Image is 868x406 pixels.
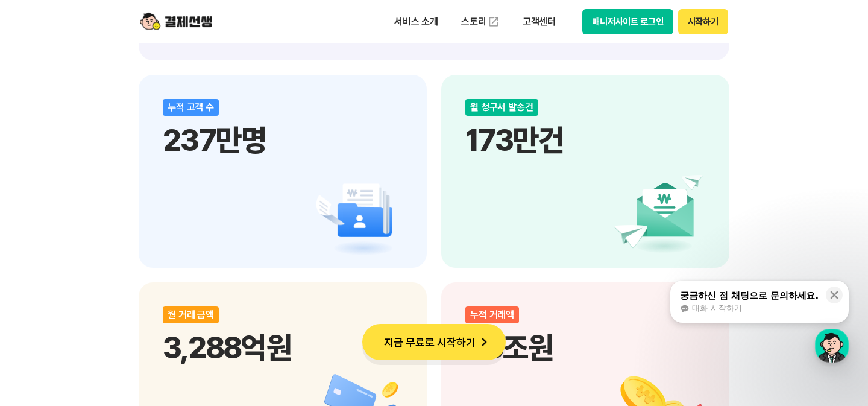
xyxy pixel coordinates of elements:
a: 설정 [156,277,231,307]
a: 홈 [4,277,80,307]
p: 3,288억원 [163,329,403,366]
span: 홈 [38,295,45,305]
span: 대화 [110,296,125,305]
img: logo [140,10,212,33]
div: 월 거래 금액 [163,306,219,323]
a: 스토리 [453,10,508,34]
img: 외부 도메인 오픈 [488,16,500,28]
p: 173만건 [465,122,705,158]
div: 누적 거래액 [465,306,519,323]
p: 서비스 소개 [386,11,447,33]
button: 지금 무료로 시작하기 [362,324,506,360]
button: 시작하기 [678,9,728,34]
button: 매니저사이트 로그인 [582,9,673,34]
a: 대화 [80,277,156,307]
p: 237만명 [163,122,403,158]
p: 고객센터 [514,11,564,33]
p: 7.6조원 [465,329,705,366]
img: 화살표 아이콘 [476,334,492,350]
div: 월 청구서 발송건 [465,99,538,116]
div: 누적 고객 수 [163,99,219,116]
span: 설정 [186,295,201,305]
